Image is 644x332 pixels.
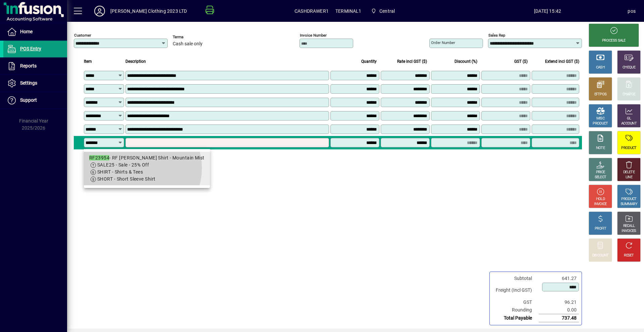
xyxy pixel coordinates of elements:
td: Total Payable [492,314,539,322]
div: DELETE [623,170,635,175]
div: PRODUCT [621,146,636,151]
div: PROFIT [595,226,606,231]
span: SHIRT - Shirts & Tees [97,169,143,175]
td: Rounding [492,306,539,314]
span: Central [379,6,395,16]
span: Description [125,58,146,65]
span: Extend incl GST ($) [545,58,579,65]
div: INVOICES [622,229,636,234]
a: Reports [3,58,67,75]
div: LINE [626,175,632,180]
span: CASHDRAWER1 [294,6,329,16]
div: RECALL [623,224,635,229]
span: POS Entry [20,46,41,51]
mat-label: Customer [74,33,91,38]
mat-label: Order number [431,40,455,45]
span: Cash sale only [173,41,203,47]
span: Item [84,58,92,65]
td: 737.48 [539,314,579,322]
div: SUMMARY [621,202,637,207]
span: GST ($) [514,58,528,65]
span: Rate incl GST ($) [397,58,427,65]
span: Home [20,29,33,34]
div: CHARGE [623,92,636,97]
div: HOLD [596,197,605,202]
div: PRODUCT [621,197,636,202]
span: Reports [20,63,37,68]
span: SHORT - Short Sleeve Shirt [97,176,155,182]
div: INVOICE [594,202,606,207]
a: Support [3,92,67,109]
div: PRODUCT [593,121,608,126]
mat-label: Sales rep [488,33,505,38]
span: SALE25 - Sale - 25% Off [97,162,149,168]
span: Central [368,5,398,17]
div: MISC [596,116,604,121]
mat-option: RF23954 - RF Scott Fields Shirt - Mountain Mist [84,152,210,185]
td: GST [492,298,539,306]
td: 0.00 [539,306,579,314]
div: NOTE [596,146,605,151]
div: SELECT [595,175,606,180]
mat-label: Invoice number [300,33,327,38]
div: RESET [624,253,634,258]
div: pos [628,6,636,16]
span: Support [20,97,37,103]
span: Settings [20,80,37,86]
a: Settings [3,75,67,92]
span: Discount (%) [454,58,477,65]
div: [PERSON_NAME] Clothing 2023 LTD [110,6,187,16]
div: - RF [PERSON_NAME] Shirt - Mountain Mist [89,154,205,161]
div: PRICE [596,170,605,175]
div: ACCOUNT [621,121,637,126]
em: RF23954 [89,155,109,160]
div: CASH [596,65,605,70]
div: DISCOUNT [592,253,608,258]
span: TERMINAL1 [335,6,362,16]
td: 641.27 [539,275,579,282]
span: [DATE] 15:42 [468,6,628,16]
div: CHEQUE [623,65,635,70]
span: Quantity [361,58,377,65]
td: 96.21 [539,298,579,306]
button: Profile [89,5,110,17]
td: Freight (Incl GST) [492,282,539,298]
span: Terms [173,35,213,39]
td: Subtotal [492,275,539,282]
div: EFTPOS [594,92,607,97]
div: GL [627,116,631,121]
a: Home [3,23,67,40]
div: PROCESS SALE [602,38,626,43]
